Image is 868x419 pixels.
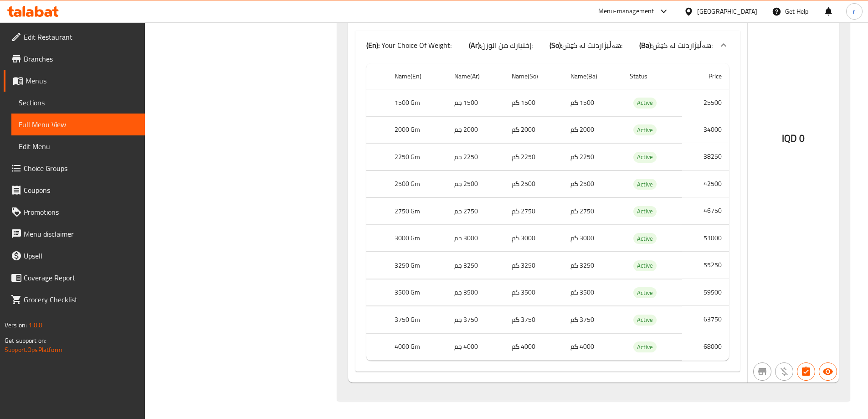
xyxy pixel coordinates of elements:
th: 3500 Gm [387,279,447,306]
button: Not branch specific item [753,362,771,381]
div: Active [633,179,657,190]
td: 46750 [682,198,729,225]
span: Full Menu View [19,119,138,130]
a: Choice Groups [4,157,145,179]
span: Grocery Checklist [24,294,138,305]
td: 3750 جم [447,306,504,333]
th: 2250 Gm [387,144,447,171]
th: 3750 Gm [387,306,447,333]
td: 2500 گم [504,171,563,197]
td: 2250 گم [563,144,622,171]
a: Menus [4,70,145,92]
span: Coverage Report [24,272,138,283]
td: 1500 گم [504,89,563,116]
th: Name(Ba) [563,63,622,89]
span: Menu disclaimer [24,228,138,239]
b: (Ar): [469,38,481,52]
b: (En): [366,38,380,52]
td: 4000 جم [447,333,504,360]
div: Active [633,287,657,298]
a: Full Menu View [11,114,145,135]
span: Active [633,125,657,135]
div: Active [633,98,657,109]
button: Purchased item [775,362,793,381]
td: 3250 گم [504,252,563,279]
div: Active [633,341,657,352]
td: 2750 گم [504,198,563,225]
a: Grocery Checklist [4,289,145,310]
span: Branches [24,53,138,64]
td: 63750 [682,306,729,333]
a: Promotions [4,201,145,223]
td: 3500 جم [447,279,504,306]
td: 3750 گم [504,306,563,333]
div: Menu-management [598,6,654,17]
span: Get support on: [5,335,46,347]
td: 2750 جم [447,198,504,225]
span: Active [633,288,657,298]
a: Menu disclaimer [4,223,145,245]
span: هەڵبژاردنت لە کێش: [562,38,622,52]
span: r [853,6,855,16]
b: (So): [550,38,562,52]
th: Name(En) [387,63,447,89]
button: Has choices [797,362,815,381]
a: Branches [4,48,145,70]
a: Sections [11,92,145,114]
td: 3000 گم [563,225,622,252]
span: Promotions [24,207,138,217]
span: Edit Restaurant [24,31,138,42]
span: إختيارك من الوزن: [481,38,533,52]
td: 1500 گم [563,89,622,116]
td: 2000 گم [563,116,622,143]
td: 2250 جم [447,144,504,171]
span: Coupons [24,185,138,196]
div: Active [633,233,657,244]
td: 3000 گم [504,225,563,252]
a: Edit Restaurant [4,26,145,48]
span: 0 [799,129,805,147]
td: 2500 جم [447,171,504,197]
div: Active [633,124,657,135]
th: Price [682,63,729,89]
th: 3000 Gm [387,225,447,252]
span: IQD [782,129,797,147]
th: 2500 Gm [387,171,447,197]
td: 3250 جم [447,252,504,279]
span: Active [633,260,657,271]
th: Status [622,63,682,89]
th: Name(Ar) [447,63,504,89]
td: 38250 [682,144,729,171]
a: Upsell [4,245,145,267]
table: choices table [366,63,729,361]
a: Support.OpsPlatform [5,344,62,356]
a: Edit Menu [11,135,145,157]
td: 1500 جم [447,89,504,116]
div: Active [633,315,657,326]
p: Your Choice Of Weight: [366,40,452,51]
td: 2000 جم [447,116,504,143]
span: Active [633,233,657,244]
span: Upsell [24,250,138,261]
a: Coupons [4,179,145,201]
th: 1500 Gm [387,89,447,116]
td: 3500 گم [504,279,563,306]
span: Edit Menu [19,141,138,152]
td: 2250 گم [504,144,563,171]
span: Active [633,98,657,108]
td: 3750 گم [563,306,622,333]
span: Active [633,342,657,352]
div: Active [633,206,657,217]
td: 2750 گم [563,198,622,225]
span: Choice Groups [24,163,138,174]
td: 2000 گم [504,116,563,143]
td: 68000 [682,333,729,360]
td: 3250 گم [563,252,622,279]
td: 51000 [682,225,729,252]
td: 3500 گم [563,279,622,306]
span: Active [633,315,657,325]
span: Active [633,152,657,162]
b: (Ba): [639,38,652,52]
span: Sections [19,97,138,108]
